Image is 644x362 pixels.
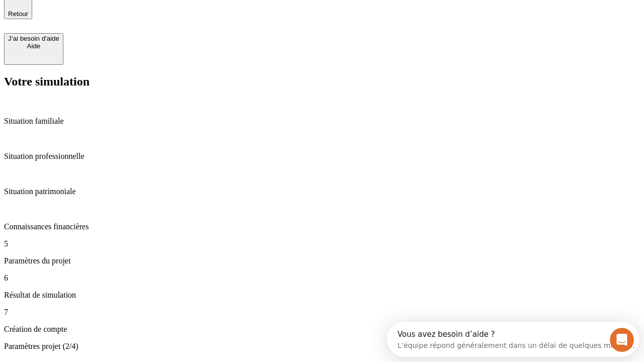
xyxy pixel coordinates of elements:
p: Paramètres du projet [4,256,640,265]
div: Ouvrir le Messenger Intercom [4,4,277,32]
p: Connaissances financières [4,222,640,231]
button: J’ai besoin d'aideAide [4,33,63,65]
iframe: Intercom live chat discovery launcher [387,322,639,357]
p: Situation patrimoniale [4,187,640,196]
div: Aide [8,42,59,50]
p: 7 [4,308,640,317]
p: Création de compte [4,325,640,334]
h2: Votre simulation [4,75,640,88]
p: 6 [4,274,640,283]
p: 5 [4,239,640,248]
div: Vous avez besoin d’aide ? [11,9,248,17]
div: J’ai besoin d'aide [8,35,59,42]
p: Situation professionnelle [4,152,640,161]
span: Retour [8,10,28,18]
div: L’équipe répond généralement dans un délai de quelques minutes. [11,17,248,27]
p: Situation familiale [4,117,640,126]
iframe: Intercom live chat [610,328,634,352]
p: Résultat de simulation [4,291,640,300]
p: Paramètres projet (2/4) [4,342,640,351]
